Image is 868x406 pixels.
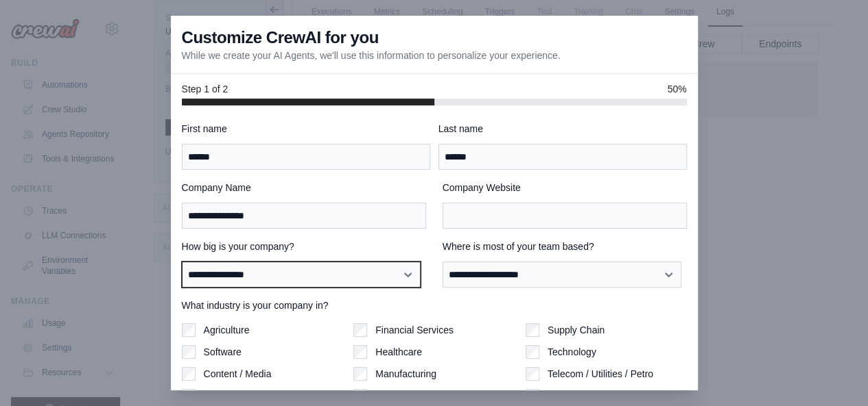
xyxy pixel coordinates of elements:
[375,345,422,359] label: Healthcare
[204,323,250,337] label: Agriculture
[375,367,436,381] label: Manufacturing
[375,389,491,403] label: Real Estate & Construction
[182,299,687,312] label: What industry is your company in?
[182,181,426,194] label: Company Name
[443,181,687,194] label: Company Website
[799,340,868,406] iframe: Chat Widget
[667,82,686,96] span: 50%
[548,323,605,337] label: Supply Chain
[443,240,687,253] label: Where is most of your team based?
[182,82,228,96] span: Step 1 of 2
[438,122,687,136] label: Last name
[182,240,426,253] label: How big is your company?
[182,49,561,62] p: While we create your AI Agents, we'll use this information to personalize your experience.
[182,122,430,136] label: First name
[204,345,242,359] label: Software
[182,27,379,49] h3: Customize CrewAI for you
[548,345,596,359] label: Technology
[375,323,454,337] label: Financial Services
[548,367,653,381] label: Telecom / Utilities / Petro
[204,389,249,403] label: Consulting
[204,367,272,381] label: Content / Media
[548,389,617,403] label: Travel & Leisure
